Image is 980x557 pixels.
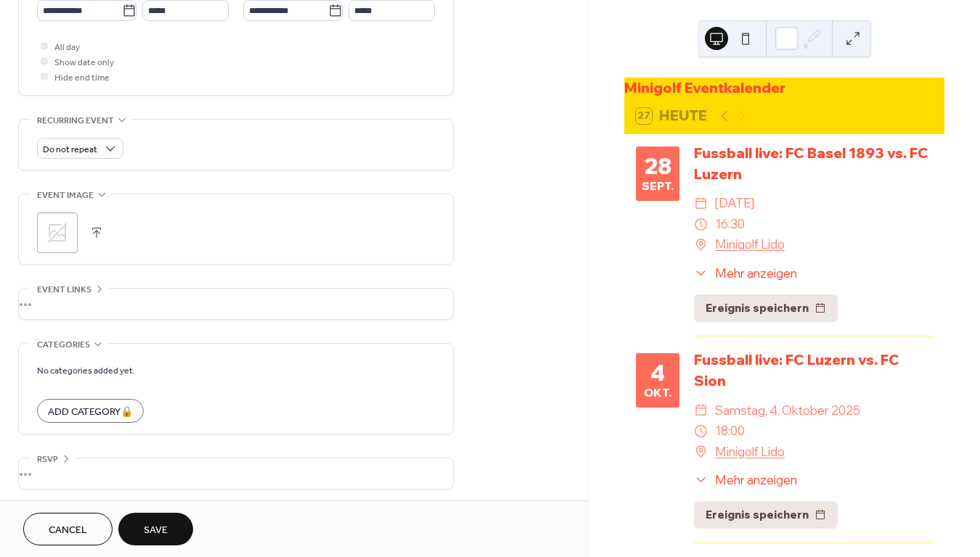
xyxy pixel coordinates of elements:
[54,40,80,55] span: All day
[624,78,944,99] div: Minigolf Eventkalender
[694,350,933,392] div: Fussball live: FC Luzern vs. FC Sion
[694,264,708,282] div: ​
[694,264,797,282] button: ​Mehr anzeigen
[49,523,87,538] span: Cancel
[37,337,90,352] span: Categories
[715,234,785,255] a: Minigolf Lido
[19,458,453,489] div: •••
[694,421,708,442] div: ​
[694,442,708,463] div: ​
[37,282,91,297] span: Event links
[694,471,797,489] button: ​Mehr anzeigen
[694,234,708,255] div: ​
[37,113,114,128] span: Recurring event
[715,471,797,489] span: Mehr anzeigen
[118,513,193,545] button: Save
[645,155,671,177] div: 28
[37,452,58,467] span: RSVP
[650,362,665,384] div: 4
[54,55,114,70] span: Show date only
[715,214,745,235] span: 16:30
[694,143,933,185] div: Fussball live: FC Basel 1893 vs. FC Luzern
[37,363,135,379] span: No categories added yet.
[694,193,708,214] div: ​
[694,471,708,489] div: ​
[694,214,708,235] div: ​
[144,523,168,538] span: Save
[715,264,797,282] span: Mehr anzeigen
[694,400,708,421] div: ​
[644,387,671,398] div: Okt.
[715,442,785,463] a: Minigolf Lido
[19,289,453,319] div: •••
[37,213,78,253] div: ;
[715,421,745,442] span: 18:00
[54,70,110,86] span: Hide end time
[43,141,97,158] span: Do not repeat
[694,501,838,529] button: Ereignis speichern
[694,294,838,322] button: Ereignis speichern
[715,400,860,421] span: Samstag, 4. Oktober 2025
[642,181,674,191] div: Sept.
[715,193,754,214] span: [DATE]
[37,188,94,203] span: Event image
[23,513,113,545] button: Cancel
